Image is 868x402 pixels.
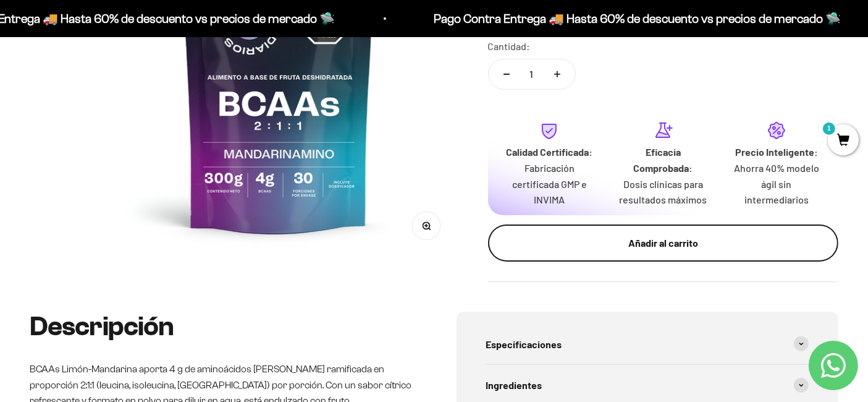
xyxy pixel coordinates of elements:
[488,38,531,54] label: Cantidad:
[486,377,542,393] span: Ingredientes
[730,160,824,208] p: Ahorra 40% modelo ágil sin intermediarios
[503,160,597,208] p: Fabricación certificada GMP e INVIMA
[488,225,838,262] button: Añadir al carrito
[486,336,562,353] span: Especificaciones
[539,59,575,89] button: Aumentar cantidad
[822,121,836,136] mark: 1
[828,134,859,148] a: 1
[30,312,412,341] h2: Descripción
[506,146,592,158] strong: Calidad Certificada:
[489,59,525,89] button: Reducir cantidad
[616,176,710,208] p: Dosis clínicas para resultados máximos
[735,146,818,158] strong: Precio Inteligente:
[427,9,834,28] p: Pago Contra Entrega 🚚 Hasta 60% de descuento vs precios de mercado 🛸
[513,235,814,251] div: Añadir al carrito
[486,324,809,365] summary: Especificaciones
[633,146,693,174] strong: Eficacia Comprobada:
